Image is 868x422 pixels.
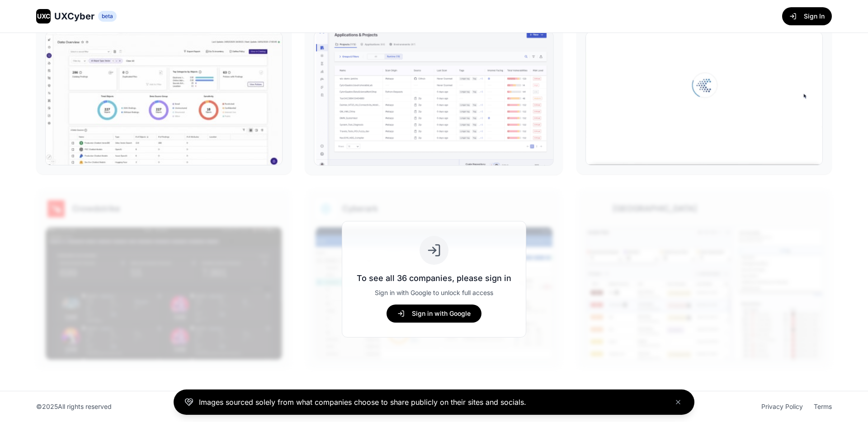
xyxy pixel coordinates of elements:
img: Concentric gallery [586,32,822,164]
span: UXCyber [54,10,94,23]
button: Sign in with Google [387,305,481,323]
p: Images sourced solely from what companies choose to share publicly on their sites and socials. [199,397,526,408]
a: UXCUXCyberbeta [36,9,117,23]
img: Bigid gallery [46,32,282,164]
span: beta [98,11,117,22]
img: Checkmarx gallery [315,32,554,165]
p: Sign in with Google to unlock full access [357,288,511,297]
span: UXC [37,12,50,21]
p: To see all 36 companies, please sign in [357,272,511,285]
button: Close banner [673,397,684,408]
button: Sign In [782,7,832,25]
